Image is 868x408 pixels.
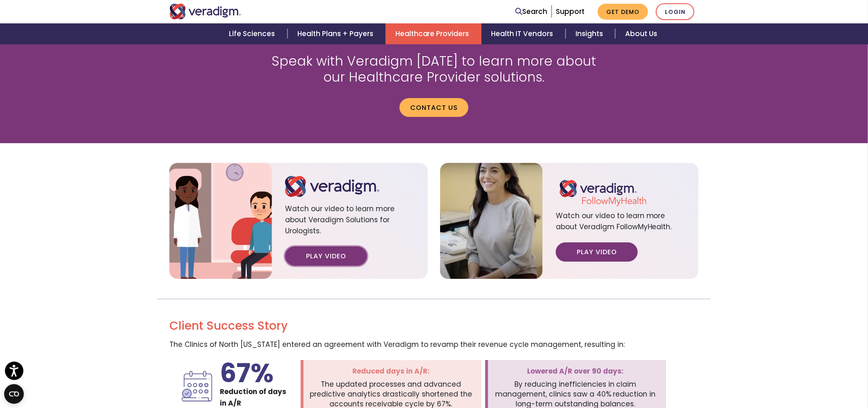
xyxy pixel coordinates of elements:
a: Support [556,7,585,16]
span: Watch our video to learn more about Veradigm Solutions for Urologists. [285,197,415,247]
span: Watch our video to learn more about Veradigm FollowMyHealth. [556,209,685,243]
img: veradigm-followmyhealth-stacked.svg [556,176,650,209]
a: Life Sciences [219,23,288,44]
a: Contact us [400,98,468,117]
a: Login [656,3,694,20]
h2: Speak with Veradigm [DATE] to learn more about our Healthcare Provider solutions. [260,53,608,85]
a: Get Demo [598,4,648,20]
span: Lowered A/R over 90 days: [492,367,659,376]
h2: Client Success Story [169,319,699,333]
a: Health IT Vendors [482,23,566,44]
span: 67% [220,355,274,391]
a: Play Video [285,246,367,265]
span: Reduction of days in A/R [220,387,287,408]
a: Healthcare Providers [386,23,482,44]
a: Play Video [556,242,638,261]
span: Reduced days in A/R: [307,367,475,376]
img: solution-provider-fmh-video.jpg [440,163,543,278]
button: Open CMP widget [4,384,24,404]
img: logo.svg [285,176,379,197]
a: Search [515,6,547,17]
a: Insights [566,23,615,44]
a: Health Plans + Payers [288,23,386,44]
img: solution-provider-urologist-video.jpg [169,163,272,278]
span: The Clinics of North [US_STATE] entered an agreement with Veradigm to revamp their revenue cycle ... [169,340,625,349]
a: About Us [615,23,667,44]
img: Veradigm logo [169,4,241,19]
